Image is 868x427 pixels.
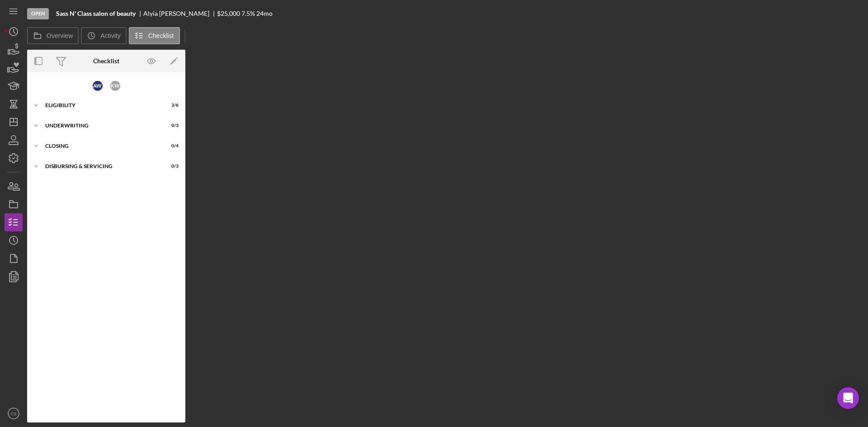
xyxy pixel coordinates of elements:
[241,10,255,17] div: 7.5 %
[129,27,180,44] button: Checklist
[162,164,179,169] div: 0 / 3
[45,123,156,128] div: Underwriting
[143,10,217,17] div: Alyia [PERSON_NAME]
[93,81,103,91] div: A W
[837,387,859,409] div: Open Intercom Messenger
[47,32,73,39] label: Overview
[162,103,179,108] div: 3 / 6
[45,103,156,108] div: Eligibility
[93,57,119,65] div: Checklist
[45,164,156,169] div: Disbursing & Servicing
[56,10,136,17] b: Sass N' Class salon of beauty
[5,404,23,422] button: CS
[10,411,16,416] text: CS
[162,143,179,149] div: 0 / 4
[110,81,120,91] div: K W
[100,32,120,39] label: Activity
[217,9,240,17] span: $25,000
[27,27,79,44] button: Overview
[27,8,49,19] div: Open
[45,143,156,149] div: Closing
[256,10,273,17] div: 24 mo
[81,27,126,44] button: Activity
[148,32,174,39] label: Checklist
[162,123,179,128] div: 0 / 3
